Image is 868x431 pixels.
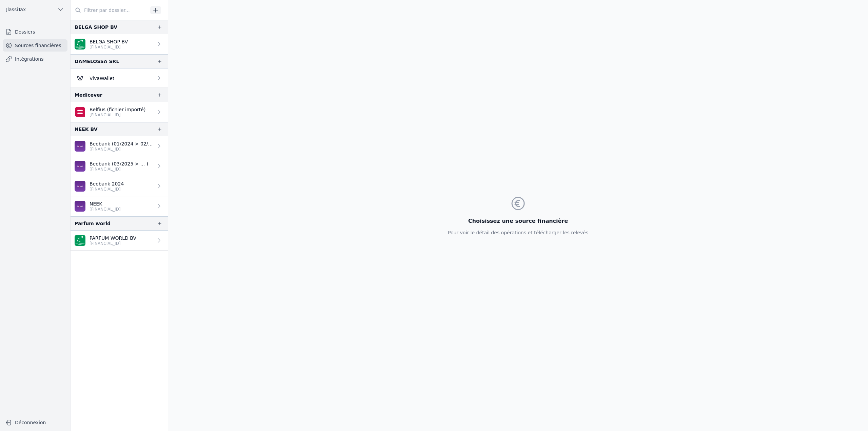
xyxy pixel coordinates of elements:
img: BEOBANK_CTBKBEBX.png [75,181,85,192]
a: Intégrations [3,53,67,65]
p: Belfius (fichier importé) [90,106,145,113]
button: Déconnexion [3,417,67,428]
p: [FINANCIAL_ID] [90,207,121,212]
div: BELGA SHOP BV [75,23,117,31]
img: Viva-Wallet.webp [75,73,85,83]
a: Beobank (03/2025 > ... ) [FINANCIAL_ID] [71,156,168,176]
img: belfius.png [75,106,85,117]
p: [FINANCIAL_ID] [90,146,153,152]
a: Dossiers [3,26,67,38]
img: BEOBANK_CTBKBEBX.png [75,161,85,172]
img: BEOBANK_CTBKBEBX.png [75,141,85,152]
p: Beobank (01/2024 > 02/2025) [90,140,153,147]
img: BNP_BE_BUSINESS_GEBABEBB.png [75,235,85,246]
a: PARFUM WORLD BV [FINANCIAL_ID] [71,231,168,251]
div: DAMELOSSA SRL [75,57,119,65]
h3: Choisissez une source financière [448,217,588,225]
div: Parfum world [75,219,111,228]
div: NEEK BV [75,125,98,133]
a: Belfius (fichier importé) [FINANCIAL_ID] [71,102,168,122]
img: BNP_BE_BUSINESS_GEBABEBB.png [75,39,85,50]
p: Beobank (03/2025 > ... ) [90,160,148,167]
p: [FINANCIAL_ID] [90,112,145,118]
p: [FINANCIAL_ID] [90,241,136,246]
input: Filtrer par dossier... [71,4,148,16]
p: [FINANCIAL_ID] [90,166,148,172]
div: Medicever [75,91,102,99]
button: JlassiTax [3,4,67,15]
a: Beobank (01/2024 > 02/2025) [FINANCIAL_ID] [71,136,168,156]
a: NEEK [FINANCIAL_ID] [71,196,168,216]
img: BEOBANK_CTBKBEBX.png [75,201,85,212]
p: VivaWallet [90,75,114,82]
a: VivaWallet [71,68,168,88]
a: Beobank 2024 [FINANCIAL_ID] [71,176,168,196]
p: PARFUM WORLD BV [90,235,136,241]
a: Sources financières [3,39,67,52]
p: Pour voir le détail des opérations et télécharger les relevés [448,229,588,236]
p: NEEK [90,200,121,207]
p: [FINANCIAL_ID] [90,44,128,50]
p: [FINANCIAL_ID] [90,187,124,192]
p: BELGA SHOP BV [90,38,128,45]
span: JlassiTax [6,6,26,13]
p: Beobank 2024 [90,180,124,187]
a: BELGA SHOP BV [FINANCIAL_ID] [71,34,168,54]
